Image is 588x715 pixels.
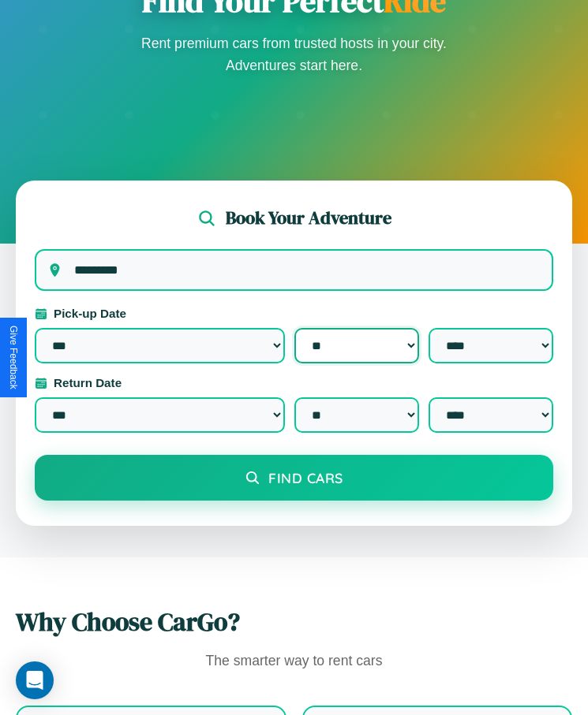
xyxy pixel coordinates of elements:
[35,455,553,501] button: Find Cars
[35,307,553,320] label: Pick-up Date
[16,649,572,674] p: The smarter way to rent cars
[16,661,54,699] div: Open Intercom Messenger
[16,605,572,639] h2: Why Choose CarGo?
[8,326,19,389] div: Give Feedback
[226,206,391,230] h2: Book Your Adventure
[35,376,553,389] label: Return Date
[137,32,452,76] p: Rent premium cars from trusted hosts in your city. Adventures start here.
